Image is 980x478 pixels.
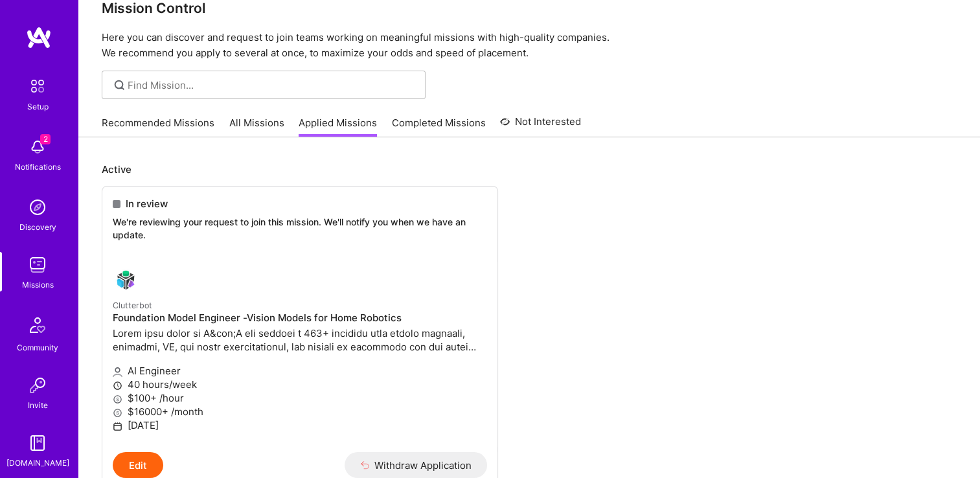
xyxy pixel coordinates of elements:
div: Community [17,341,58,354]
div: Missions [22,278,54,291]
a: Recommended Missions [102,116,214,137]
img: logo [26,26,52,49]
div: Discovery [19,220,56,234]
i: icon MoneyGray [113,394,122,404]
h4: Foundation Model Engineer -Vision Models for Home Robotics [113,312,487,324]
span: 2 [40,134,51,144]
img: Community [22,310,53,341]
small: Clutterbot [113,301,152,310]
p: AI Engineer [113,364,487,378]
i: icon Applicant [113,367,122,377]
img: guide book [25,430,51,456]
img: Clutterbot company logo [113,267,139,293]
img: setup [24,73,51,100]
div: Setup [27,100,49,113]
i: icon Clock [113,381,122,391]
i: icon Calendar [113,422,122,431]
p: Active [102,163,957,176]
button: Edit [113,452,163,478]
p: 40 hours/week [113,378,487,391]
p: Lorem ipsu dolor si A&con;A eli seddoei t 463+ incididu utla etdolo magnaali, enimadmi, VE, qui n... [113,326,487,354]
p: $100+ /hour [113,391,487,405]
div: Notifications [15,160,61,174]
p: $16000+ /month [113,405,487,418]
img: teamwork [25,252,51,278]
i: icon MoneyGray [113,408,122,418]
p: Here you can discover and request to join teams working on meaningful missions with high-quality ... [102,30,957,61]
div: [DOMAIN_NAME] [6,456,69,470]
span: In review [126,197,168,211]
img: discovery [25,194,51,220]
p: We're reviewing your request to join this mission. We'll notify you when we have an update. [113,216,487,241]
a: Not Interested [500,114,581,137]
button: Withdraw Application [345,452,488,478]
img: bell [25,134,51,160]
input: Find Mission... [128,78,416,92]
div: Invite [28,398,48,412]
i: icon SearchGrey [112,78,127,93]
p: [DATE] [113,418,487,432]
img: Invite [25,372,51,398]
a: Applied Missions [299,116,377,137]
a: Clutterbot company logoClutterbotFoundation Model Engineer -Vision Models for Home RoboticsLorem ... [102,256,497,452]
a: All Missions [229,116,284,137]
a: Completed Missions [392,116,486,137]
